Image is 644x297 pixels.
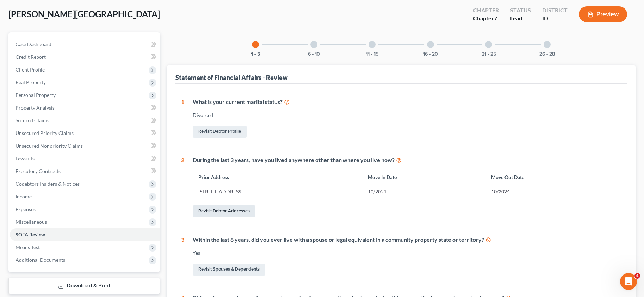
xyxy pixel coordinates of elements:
[16,206,36,212] span: Expenses
[620,273,637,290] iframe: Intercom live chat
[16,193,32,199] span: Income
[10,152,160,165] a: Lawsuits
[16,92,56,98] span: Personal Property
[16,117,49,123] span: Secured Claims
[193,205,255,217] a: Revisit Debtor Addresses
[16,143,83,149] span: Unsecured Nonpriority Claims
[16,168,61,174] span: Executory Contracts
[485,169,621,185] th: Move Out Date
[16,41,51,47] span: Case Dashboard
[362,185,485,198] td: 10/2021
[16,54,46,60] span: Credit Report
[10,38,160,51] a: Case Dashboard
[473,6,499,14] div: Chapter
[10,140,160,152] a: Unsecured Nonpriority Claims
[10,228,160,241] a: SOFA Review
[366,52,378,57] button: 11 - 15
[16,181,80,187] span: Codebtors Insiders & Notices
[16,257,65,263] span: Additional Documents
[634,273,640,279] span: 4
[193,249,621,256] div: Yes
[485,185,621,198] td: 10/2024
[308,52,320,57] button: 6 - 10
[10,127,160,140] a: Unsecured Priority Claims
[251,52,260,57] button: 1 - 5
[510,6,531,14] div: Status
[10,51,160,63] a: Credit Report
[16,231,45,237] span: SOFA Review
[181,236,184,277] div: 3
[494,15,497,21] span: 7
[8,278,160,294] a: Download & Print
[193,264,265,276] a: Revisit Spouses & Dependents
[175,73,288,82] div: Statement of Financial Affairs - Review
[16,105,55,111] span: Property Analysis
[193,185,362,198] td: [STREET_ADDRESS]
[16,79,46,85] span: Real Property
[10,114,160,127] a: Secured Claims
[542,14,568,23] div: ID
[539,52,555,57] button: 26 - 28
[473,14,499,23] div: Chapter
[181,98,184,139] div: 1
[193,98,621,106] div: What is your current marital status?
[542,6,568,14] div: District
[193,236,621,244] div: Within the last 8 years, did you ever live with a spouse or legal equivalent in a community prope...
[193,156,621,164] div: During the last 3 years, have you lived anywhere other than where you live now?
[423,52,438,57] button: 16 - 20
[8,9,160,19] span: [PERSON_NAME][GEOGRAPHIC_DATA]
[510,14,531,23] div: Lead
[10,165,160,178] a: Executory Contracts
[10,101,160,114] a: Property Analysis
[16,155,35,161] span: Lawsuits
[16,130,74,136] span: Unsecured Priority Claims
[362,169,485,185] th: Move In Date
[193,169,362,185] th: Prior Address
[482,52,496,57] button: 21 - 25
[16,219,47,225] span: Miscellaneous
[193,112,621,119] div: Divorced
[181,156,184,219] div: 2
[193,126,247,138] a: Revisit Debtor Profile
[16,244,40,250] span: Means Test
[16,67,45,73] span: Client Profile
[579,6,627,22] button: Preview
